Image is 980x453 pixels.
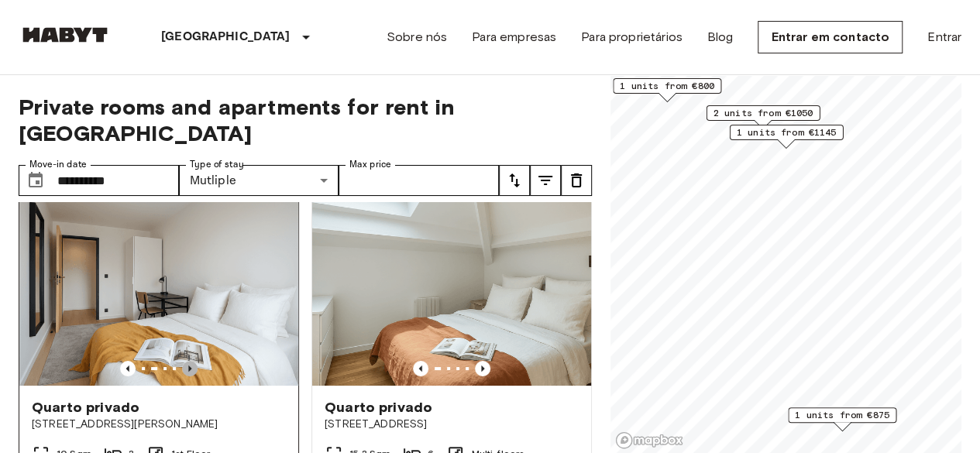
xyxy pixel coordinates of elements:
[413,361,428,376] button: Previous image
[19,94,592,146] span: Private rooms and apartments for rent in [GEOGRAPHIC_DATA]
[581,28,683,46] a: Para proprietários
[737,125,837,139] span: 1 units from €1145
[927,28,961,46] a: Entrar
[19,200,298,386] img: Marketing picture of unit FR-18-002-015-02H
[758,21,903,53] a: Entrar em contacto
[325,398,432,417] span: Quarto privado
[707,105,820,129] div: Map marker
[161,28,291,46] p: [GEOGRAPHIC_DATA]
[714,106,813,120] span: 2 units from €1050
[475,361,490,376] button: Previous image
[312,200,591,386] img: Marketing picture of unit FR-18-003-003-05
[325,417,579,432] span: [STREET_ADDRESS]
[561,165,592,196] button: tune
[179,165,339,196] div: Mutliple
[20,165,51,196] button: Choose date, selected date is 1 Jan 2026
[530,165,561,196] button: tune
[620,79,714,93] span: 1 units from €800
[499,165,530,196] button: tune
[472,28,556,46] a: Para empresas
[615,431,683,449] a: Mapbox logo
[182,361,198,376] button: Previous image
[613,78,721,102] div: Map marker
[32,398,139,417] span: Quarto privado
[795,408,889,422] span: 1 units from €875
[120,361,136,376] button: Previous image
[349,158,391,171] label: Max price
[19,27,112,43] img: Habyt
[730,125,844,149] div: Map marker
[29,158,87,171] label: Move-in date
[190,158,244,171] label: Type of stay
[707,28,734,46] a: Blog
[387,28,447,46] a: Sobre nós
[32,417,286,432] span: [STREET_ADDRESS][PERSON_NAME]
[788,407,896,431] div: Map marker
